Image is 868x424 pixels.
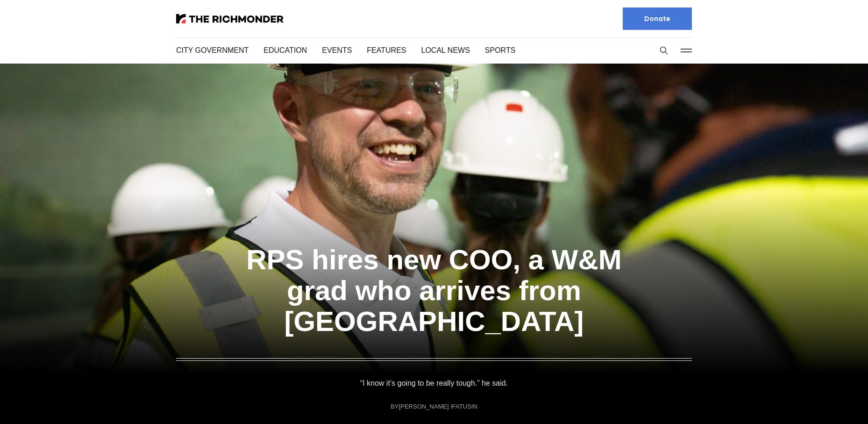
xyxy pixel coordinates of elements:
[657,43,671,57] button: Search this site
[176,14,284,23] img: The Richmonder
[475,45,503,56] a: Sports
[413,45,460,56] a: Local News
[399,402,476,411] a: [PERSON_NAME] Ifatusin
[176,45,246,56] a: City Government
[320,45,347,56] a: Events
[360,377,508,390] p: “I know it’s going to be really tough.” he said.
[392,403,476,410] div: By
[789,378,868,424] iframe: portal-trigger
[623,7,692,30] a: Donate
[362,45,398,56] a: Features
[261,45,305,56] a: Education
[240,240,628,341] a: RPS hires new COO, a W&M grad who arrives from [GEOGRAPHIC_DATA]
